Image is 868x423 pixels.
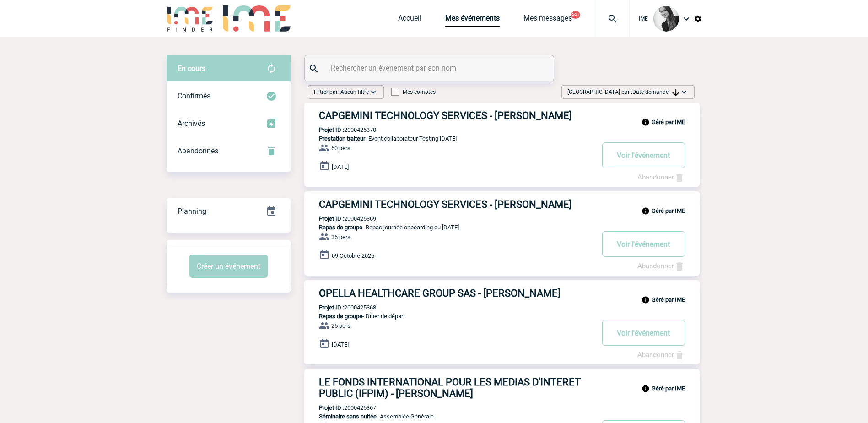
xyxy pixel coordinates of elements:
[319,126,344,133] b: Projet ID :
[167,110,291,137] div: Retrouvez ici tous les événements que vous avez décidé d'archiver
[672,89,679,96] img: arrow_downward.png
[652,385,685,392] b: Géré par IME
[304,287,700,299] a: OPELLA HEALTHCARE GROUP SAS - [PERSON_NAME]
[332,252,374,259] span: 09 Octobre 2025
[167,5,214,32] img: IME-Finder
[178,92,210,100] span: Confirmés
[679,87,689,97] img: baseline_expand_more_white_24dp-b.png
[178,64,205,73] span: En cours
[304,313,593,320] p: - Dîner de départ
[304,199,700,210] a: CAPGEMINI TECHNOLOGY SERVICES - [PERSON_NAME]
[319,135,365,142] span: Prestation traiteur
[369,87,378,97] img: baseline_expand_more_white_24dp-b.png
[523,14,572,27] a: Mes messages
[319,224,362,231] span: Repas de groupe
[319,404,344,411] b: Projet ID :
[331,145,352,152] span: 50 pers.
[304,215,376,222] p: 2000425369
[331,233,352,240] span: 35 pers.
[642,385,650,393] img: info_black_24dp.svg
[642,207,650,215] img: info_black_24dp.svg
[642,296,650,304] img: info_black_24dp.svg
[445,14,500,27] a: Mes événements
[652,207,685,214] b: Géré par IME
[319,413,377,420] span: Séminaire sans nuitée
[167,198,291,225] div: Retrouvez ici tous vos événements organisés par date et état d'avancement
[639,16,648,22] span: IME
[319,215,344,222] b: Projet ID :
[642,118,650,126] img: info_black_24dp.svg
[567,87,679,97] span: [GEOGRAPHIC_DATA] par :
[319,199,593,210] h3: CAPGEMINI TECHNOLOGY SERVICES - [PERSON_NAME]
[332,341,349,348] span: [DATE]
[304,413,593,420] p: - Assemblée Générale
[319,110,593,121] h3: CAPGEMINI TECHNOLOGY SERVICES - [PERSON_NAME]
[652,296,685,303] b: Géré par IME
[319,304,344,311] b: Projet ID :
[602,320,685,346] button: Voir l'événement
[167,55,291,82] div: Retrouvez ici tous vos évènements avant confirmation
[602,231,685,257] button: Voir l'événement
[319,313,362,320] span: Repas de groupe
[304,404,376,411] p: 2000425367
[602,142,685,168] button: Voir l'événement
[331,322,352,329] span: 25 pers.
[319,376,593,399] h3: LE FONDS INTERNATIONAL POUR LES MEDIAS D'INTERET PUBLIC (IFPIM) - [PERSON_NAME]
[637,173,685,181] a: Abandonner
[314,87,369,97] span: Filtrer par :
[167,137,291,165] div: Retrouvez ici tous vos événements annulés
[653,6,679,32] img: 101050-0.jpg
[398,14,421,27] a: Accueil
[178,207,206,216] span: Planning
[304,224,593,231] p: - Repas journée onboarding du [DATE]
[304,110,700,121] a: CAPGEMINI TECHNOLOGY SERVICES - [PERSON_NAME]
[332,163,349,170] span: [DATE]
[304,304,376,311] p: 2000425368
[391,89,436,95] label: Mes comptes
[304,126,376,133] p: 2000425370
[167,197,291,224] a: Planning
[304,135,593,142] p: - Event collaborateur Testing [DATE]
[637,351,685,359] a: Abandonner
[319,287,593,299] h3: OPELLA HEALTHCARE GROUP SAS - [PERSON_NAME]
[178,146,218,155] span: Abandonnés
[652,119,685,125] b: Géré par IME
[571,11,580,19] button: 99+
[189,255,268,278] button: Créer un événement
[340,89,369,95] span: Aucun filtre
[178,119,205,128] span: Archivés
[637,262,685,270] a: Abandonner
[329,61,532,75] input: Rechercher un événement par son nom
[632,89,679,95] span: Date demande
[304,376,700,399] a: LE FONDS INTERNATIONAL POUR LES MEDIAS D'INTERET PUBLIC (IFPIM) - [PERSON_NAME]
